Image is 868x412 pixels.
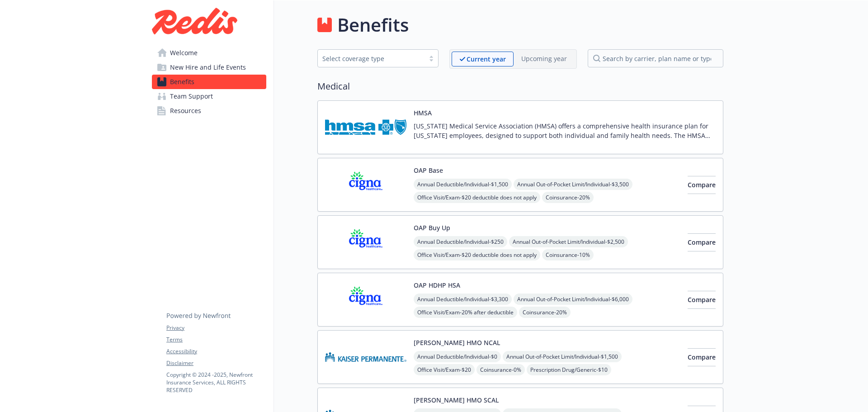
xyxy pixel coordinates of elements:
a: Disclaimer [166,359,266,367]
p: Copyright © 2024 - 2025 , Newfront Insurance Services, ALL RIGHTS RESERVED [166,371,266,394]
h1: Benefits [337,11,409,38]
a: New Hire and Life Events [152,60,266,75]
p: Upcoming year [521,54,567,63]
span: Office Visit/Exam - 20% after deductible [414,307,517,318]
span: Annual Out-of-Pocket Limit/Individual - $1,500 [503,351,622,362]
span: Coinsurance - 0% [476,364,525,375]
img: CIGNA carrier logo [325,223,406,261]
span: Office Visit/Exam - $20 deductible does not apply [414,249,540,260]
span: Compare [688,353,716,361]
span: Annual Deductible/Individual - $1,500 [414,179,512,190]
span: Benefits [170,75,194,89]
input: search by carrier, plan name or type [588,49,723,67]
p: Current year [467,54,506,64]
img: Kaiser Permanente Insurance Company carrier logo [325,338,406,376]
a: Benefits [152,75,266,89]
span: Annual Out-of-Pocket Limit/Individual - $2,500 [509,236,628,247]
button: Compare [688,348,716,366]
button: HMSA [414,108,432,118]
span: Annual Out-of-Pocket Limit/Individual - $6,000 [514,294,632,305]
button: [PERSON_NAME] HMO SCAL [414,395,499,405]
a: Terms [166,336,266,344]
img: CIGNA carrier logo [325,280,406,319]
button: OAP HDHP HSA [414,280,460,290]
img: CIGNA carrier logo [325,166,406,204]
a: Resources [152,104,266,118]
a: Privacy [166,324,266,332]
span: Upcoming year [514,52,575,66]
div: Select coverage type [322,54,420,63]
a: Team Support [152,89,266,104]
span: Compare [688,238,716,246]
button: OAP Base [414,166,443,175]
span: Coinsurance - 20% [519,307,571,318]
span: Prescription Drug/Generic - $10 [527,364,611,375]
span: Office Visit/Exam - $20 deductible does not apply [414,192,540,203]
span: Annual Deductible/Individual - $0 [414,351,501,362]
span: Annual Deductible/Individual - $250 [414,236,507,247]
a: Welcome [152,46,266,60]
h2: Medical [317,80,723,93]
span: Annual Out-of-Pocket Limit/Individual - $3,500 [514,179,632,190]
a: Accessibility [166,347,266,355]
button: Compare [688,176,716,194]
span: Team Support [170,89,213,104]
span: Office Visit/Exam - $20 [414,364,475,375]
span: Coinsurance - 20% [542,192,594,203]
button: Compare [688,291,716,309]
span: Resources [170,104,201,118]
img: Hawaii Medical Service Association carrier logo [325,108,406,147]
button: OAP Buy Up [414,223,450,232]
span: Annual Deductible/Individual - $3,300 [414,294,512,305]
span: Coinsurance - 10% [542,249,594,260]
span: Welcome [170,46,198,60]
span: New Hire and Life Events [170,60,246,75]
button: [PERSON_NAME] HMO NCAL [414,338,500,347]
button: Compare [688,233,716,251]
p: [US_STATE] Medical Service Association (HMSA) offers a comprehensive health insurance plan for [U... [414,121,716,140]
span: Compare [688,180,716,189]
span: Compare [688,295,716,304]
